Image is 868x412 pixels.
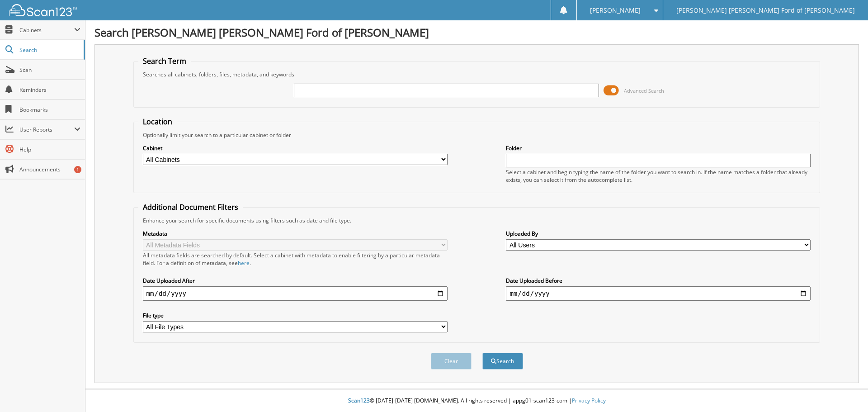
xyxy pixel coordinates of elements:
legend: Location [138,117,177,127]
div: © [DATE]-[DATE] [DOMAIN_NAME]. All rights reserved | appg01-scan123-com | [85,390,868,412]
label: Metadata [143,230,448,237]
legend: Search Term [138,56,191,66]
h1: Search [PERSON_NAME] [PERSON_NAME] Ford of [PERSON_NAME] [94,25,859,40]
span: Bookmarks [19,106,80,114]
span: Reminders [19,86,80,94]
span: Help [19,146,80,153]
span: Search [19,46,79,54]
a: here [238,259,250,267]
div: Select a cabinet and begin typing the name of the folder you want to search in. If the name match... [506,168,811,184]
span: User Reports [19,126,74,133]
label: Cabinet [143,144,448,152]
span: Scan123 [348,397,370,404]
a: Privacy Policy [572,397,606,404]
label: Date Uploaded Before [506,277,811,284]
span: Cabinets [19,26,74,34]
input: end [506,286,811,301]
img: scan123-logo-white.svg [9,4,77,16]
label: Uploaded By [506,230,811,237]
label: Folder [506,144,811,152]
div: Enhance your search for specific documents using filters such as date and file type. [138,217,816,224]
label: File type [143,312,448,319]
button: Search [482,353,523,369]
label: Date Uploaded After [143,277,448,284]
span: Advanced Search [624,87,664,94]
span: [PERSON_NAME] [590,8,641,13]
span: [PERSON_NAME] [PERSON_NAME] Ford of [PERSON_NAME] [676,8,855,13]
span: Announcements [19,166,80,173]
div: All metadata fields are searched by default. Select a cabinet with metadata to enable filtering b... [143,251,448,267]
button: Clear [431,353,472,369]
div: Optionally limit your search to a particular cabinet or folder [138,131,816,139]
div: 1 [74,166,81,173]
span: Scan [19,66,80,74]
div: Searches all cabinets, folders, files, metadata, and keywords [138,71,816,78]
legend: Additional Document Filters [138,202,243,212]
input: start [143,286,448,301]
